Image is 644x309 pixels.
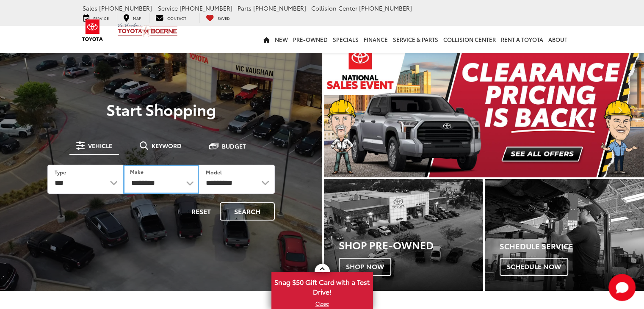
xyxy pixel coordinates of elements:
[500,242,644,251] h4: Schedule Service
[206,168,222,176] label: Model
[361,26,390,53] a: Finance
[485,179,644,290] a: Schedule Service Schedule Now
[55,168,66,176] label: Type
[238,4,252,12] span: Parts
[324,59,372,160] button: Click to view previous picture.
[441,26,498,53] a: Collision Center
[36,101,287,118] p: Start Shopping
[117,23,178,38] img: Vic Vaughan Toyota of Boerne
[218,15,230,21] span: Saved
[149,13,193,22] a: Contact
[290,26,330,53] a: Pre-Owned
[167,15,186,21] span: Contact
[93,15,109,21] span: Service
[359,4,412,12] span: [PHONE_NUMBER]
[485,179,644,290] div: Toyota
[77,13,115,22] a: Service
[390,26,441,53] a: Service & Parts: Opens in a new tab
[88,143,112,149] span: Vehicle
[158,4,178,12] span: Service
[272,273,372,299] span: Snag $50 Gift Card with a Test Drive!
[272,26,290,53] a: New
[546,26,570,53] a: About
[608,274,636,301] svg: Start Chat
[339,258,391,276] span: Shop Now
[324,179,483,290] a: Shop Pre-Owned Shop Now
[152,143,182,149] span: Keyword
[222,143,246,149] span: Budget
[500,258,568,276] span: Schedule Now
[83,4,97,12] span: Sales
[199,13,236,22] a: My Saved Vehicles
[117,13,147,22] a: Map
[180,4,232,12] span: [PHONE_NUMBER]
[220,202,275,221] button: Search
[498,26,546,53] a: Rent a Toyota
[596,59,644,160] button: Click to view next picture.
[324,179,483,290] div: Toyota
[133,15,141,21] span: Map
[184,202,218,221] button: Reset
[253,4,306,12] span: [PHONE_NUMBER]
[130,168,144,175] label: Make
[311,4,357,12] span: Collision Center
[261,26,272,53] a: Home
[339,239,483,250] h3: Shop Pre-Owned
[77,17,108,44] img: Toyota
[330,26,361,53] a: Specials
[608,274,636,301] button: Toggle Chat Window
[99,4,152,12] span: [PHONE_NUMBER]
